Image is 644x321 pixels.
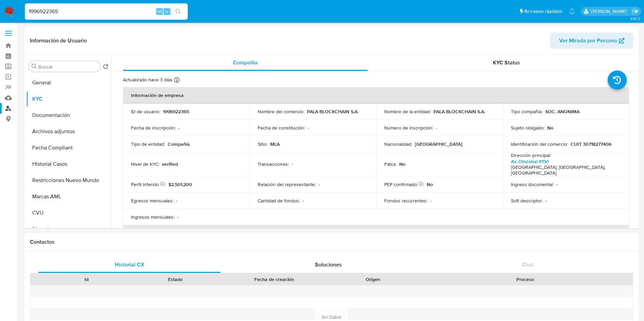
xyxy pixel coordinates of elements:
div: Estado [136,276,215,283]
p: - [318,181,320,187]
p: Identificación del comercio : [511,141,568,147]
p: Actualizado hace 3 días [123,77,172,83]
button: Documentación [26,107,111,123]
p: - [302,198,304,204]
button: search-icon [171,7,185,16]
p: [GEOGRAPHIC_DATA] [415,141,462,147]
p: Fecha de constitución : [258,125,305,131]
p: Tipo compañía : [511,108,542,115]
p: Sitio : [258,141,268,147]
p: No [547,125,553,131]
button: Direcciones [26,221,111,237]
p: Perfil Inferido : [131,181,166,187]
p: verified [162,161,178,167]
span: Ver Mirada por Persona [559,33,617,49]
p: Nombre de la entidad : [384,108,431,115]
p: Soft descriptor : [511,198,543,204]
input: Buscar usuario o caso... [25,7,188,16]
span: Chat [522,261,533,268]
p: sandra.helbardt@mercadolibre.com [591,8,629,15]
button: Ver Mirada por Persona [550,33,633,49]
span: Alt [157,8,162,15]
button: Restricciones Nuevo Mundo [26,172,111,188]
p: Egresos mensuales : [131,198,173,204]
p: MLA [270,141,280,147]
p: PEP confirmado : [384,181,424,187]
p: Nivel de KYC : [131,161,159,167]
span: Soluciones [315,261,342,268]
p: Transacciones : [258,161,289,167]
p: SOC. ANONIMA [545,108,579,115]
button: CVU [26,205,111,221]
p: - [556,181,558,187]
p: PALA BLOCKCHAIN S.A. [434,108,485,115]
p: - [292,161,293,167]
p: Nombre del comercio : [258,108,304,115]
p: Tipo de entidad : [131,141,165,147]
a: Av. Olazabal 4150 [511,158,549,165]
div: Fecha de creación [225,276,324,283]
span: KYC Status [493,59,520,66]
p: Compañia [168,141,190,147]
p: Relación del representante : [258,181,316,187]
span: Historial CX [115,261,144,268]
span: s [166,8,168,15]
button: Archivos adjuntos [26,123,111,140]
p: - [179,125,180,131]
span: $2,501,200 [168,181,192,188]
p: - [546,198,547,204]
button: KYC [26,91,111,107]
h1: Información de Usuario [30,37,87,44]
p: - [430,198,431,204]
button: General [26,75,111,91]
p: Nacionalidad : [384,141,412,147]
span: Compañía [233,59,258,66]
button: Volver al orden por defecto [103,64,108,71]
p: Fecha de inscripción : [131,125,176,131]
p: No [427,181,433,187]
p: 1996922365 [163,108,189,115]
span: Accesos rápidos [524,8,562,15]
div: Origen [333,276,413,283]
p: - [308,125,309,131]
button: Fecha Compliant [26,140,111,156]
p: Dirección principal : [511,152,551,158]
p: Cantidad de fondos : [258,198,300,204]
p: Ingresos mensuales : [131,214,174,220]
p: Fondos recurrentes : [384,198,427,204]
p: PALA BLOCKCHAIN S.A. [307,108,358,115]
h1: Contactos [30,239,633,245]
div: Id [47,276,126,283]
p: - [177,214,179,220]
div: Proceso [422,276,628,283]
button: Historial Casos [26,156,111,172]
p: ID de usuario : [131,108,160,115]
a: Notificaciones [569,8,575,14]
p: Fatca : [384,161,397,167]
p: Sujeto obligado : [511,125,545,131]
h4: [GEOGRAPHIC_DATA], [GEOGRAPHIC_DATA], [GEOGRAPHIC_DATA] [511,164,619,176]
p: - [176,198,178,204]
p: CUIT 30718277406 [571,141,611,147]
a: Salir [632,8,639,15]
input: Buscar [38,64,97,70]
p: No [399,161,405,167]
p: Número de inscripción : [384,125,433,131]
button: Buscar [32,64,37,69]
button: Marcas AML [26,188,111,205]
p: Ingreso documental : [511,181,554,187]
th: Datos de contacto [123,225,629,241]
p: - [436,125,437,131]
th: Información de empresa [123,87,629,103]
